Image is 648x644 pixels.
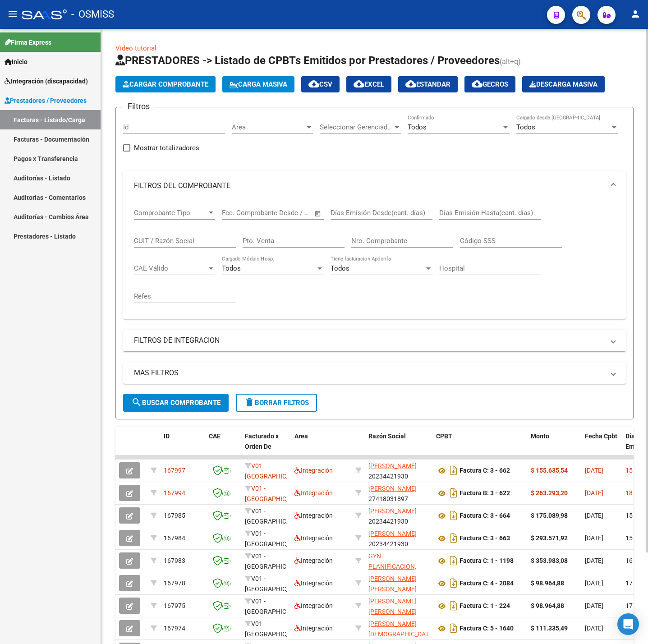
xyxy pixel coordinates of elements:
[630,9,641,19] mat-icon: person
[164,580,185,587] span: 167978
[405,80,450,88] span: Estandar
[294,557,333,564] span: Integración
[625,557,633,564] span: 16
[5,57,28,67] span: Inicio
[115,44,156,52] a: Video tutorial
[294,512,333,519] span: Integración
[134,264,207,272] span: CAE Válido
[585,467,603,474] span: [DATE]
[464,76,515,92] button: Gecros
[160,427,205,466] datatable-header-cell: ID
[294,432,308,440] span: Area
[115,54,500,67] span: PRESTADORES -> Listado de CPBTs Emitidos por Prestadores / Proveedores
[164,489,185,497] span: 167994
[115,76,216,92] button: Cargar Comprobante
[134,368,604,378] mat-panel-title: MAS FILTROS
[294,534,333,542] span: Integración
[460,467,510,474] strong: Factura C: 3 - 662
[522,76,605,92] button: Descarga Masiva
[368,483,429,502] div: 27418031897
[241,427,291,466] datatable-header-cell: Facturado x Orden De
[581,427,622,466] datatable-header-cell: Fecha Cpbt
[232,123,305,131] span: Area
[368,461,429,480] div: 20234421930
[230,80,287,88] span: Carga Masiva
[516,123,535,131] span: Todos
[291,427,352,466] datatable-header-cell: Area
[5,37,51,47] span: Firma Express
[368,507,417,515] span: [PERSON_NAME]
[531,489,568,497] strong: $ 263.293,20
[134,336,604,345] mat-panel-title: FILTROS DE INTEGRACION
[123,200,626,319] div: FILTROS DEL COMPROBANTE
[301,76,340,92] button: CSV
[205,427,241,466] datatable-header-cell: CAE
[531,534,568,542] strong: $ 293.571,92
[368,596,429,615] div: 27299875879
[472,78,483,89] mat-icon: cloud_download
[531,467,568,474] strong: $ 155.635,54
[236,394,317,412] button: Borrar Filtros
[531,557,568,564] strong: $ 353.983,08
[368,551,429,570] div: 30717810577
[529,80,597,88] span: Descarga Masiva
[123,171,626,200] mat-expansion-panel-header: FILTROS DEL COMPROBANTE
[460,535,510,542] strong: Factura C: 3 - 663
[460,512,510,520] strong: Factura C: 3 - 664
[625,512,633,519] span: 15
[131,397,142,408] mat-icon: search
[7,9,18,19] mat-icon: menu
[368,432,406,440] span: Razón Social
[164,467,185,474] span: 167997
[131,399,221,407] span: Buscar Comprobante
[448,621,460,635] i: Descargar documento
[436,432,452,440] span: CPBT
[448,576,460,590] i: Descargar documento
[531,432,549,440] span: Monto
[625,467,633,474] span: 15
[222,264,241,272] span: Todos
[164,625,185,632] span: 167974
[398,76,458,92] button: Estandar
[500,57,521,66] span: (alt+q)
[368,529,429,547] div: 20234421930
[294,602,333,609] span: Integración
[164,534,185,542] span: 167984
[294,489,333,497] span: Integración
[164,432,170,440] span: ID
[527,427,581,466] datatable-header-cell: Monto
[354,80,384,88] span: EXCEL
[448,486,460,500] i: Descargar documento
[368,619,429,638] div: 27299891386
[308,80,332,88] span: CSV
[313,208,323,219] button: Open calendar
[368,552,424,590] span: GYN PLANIFICACION, LOGISTICA Y TRASLADOS S. R. L.
[472,80,508,88] span: Gecros
[368,485,417,492] span: [PERSON_NAME]
[164,557,185,564] span: 167983
[531,512,568,519] strong: $ 175.089,98
[164,512,185,519] span: 167985
[294,625,333,632] span: Integración
[448,531,460,545] i: Descargar documento
[134,181,604,191] mat-panel-title: FILTROS DEL COMPROBANTE
[346,76,391,92] button: EXCEL
[585,602,603,609] span: [DATE]
[123,80,208,88] span: Cargar Comprobante
[448,508,460,523] i: Descargar documento
[134,143,199,153] span: Mostrar totalizadores
[222,76,294,92] button: Carga Masiva
[368,462,417,469] span: [PERSON_NAME]
[331,264,349,272] span: Todos
[585,534,603,542] span: [DATE]
[585,512,603,519] span: [DATE]
[123,100,154,113] h3: Filtros
[123,362,626,384] mat-expansion-panel-header: MAS FILTROS
[209,432,221,440] span: CAE
[267,209,310,217] input: Fecha fin
[244,397,255,408] mat-icon: delete
[460,580,514,587] strong: Factura C: 4 - 2084
[585,625,603,632] span: [DATE]
[5,96,87,106] span: Prestadores / Proveedores
[245,432,279,450] span: Facturado x Orden De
